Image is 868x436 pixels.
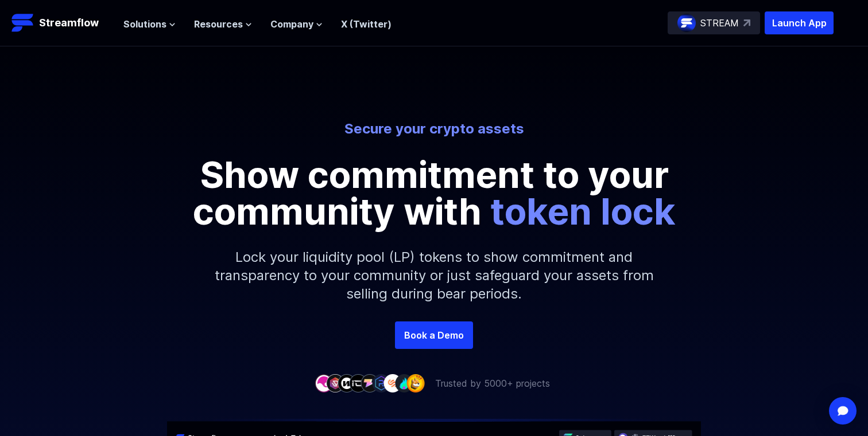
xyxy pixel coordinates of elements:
[338,374,356,392] img: company-3
[765,11,834,34] button: Launch App
[395,374,413,392] img: company-8
[194,17,243,31] span: Resources
[829,397,857,425] div: Open Intercom Messenger
[668,11,760,34] a: STREAM
[395,321,473,349] a: Book a Demo
[11,11,112,34] a: Streamflow
[187,230,681,321] p: Lock your liquidity pool (LP) tokens to show commitment and transparency to your community or jus...
[361,374,379,392] img: company-5
[176,156,692,230] p: Show commitment to your community with
[700,16,739,30] p: STREAM
[743,19,750,26] img: top-right-arrow.svg
[270,17,313,31] span: Company
[39,15,99,31] p: Streamflow
[116,120,752,138] p: Secure your crypto assets
[11,11,34,34] img: Streamflow Logo
[326,374,344,392] img: company-2
[123,17,176,31] button: Solutions
[270,17,323,31] button: Company
[490,189,676,233] span: token lock
[677,14,696,32] img: streamflow-logo-circle.png
[349,374,367,392] img: company-4
[383,374,402,392] img: company-7
[435,376,550,390] p: Trusted by 5000+ projects
[315,374,333,392] img: company-1
[406,374,425,392] img: company-9
[341,18,392,30] a: X (Twitter)
[372,374,390,392] img: company-6
[123,17,166,31] span: Solutions
[194,17,252,31] button: Resources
